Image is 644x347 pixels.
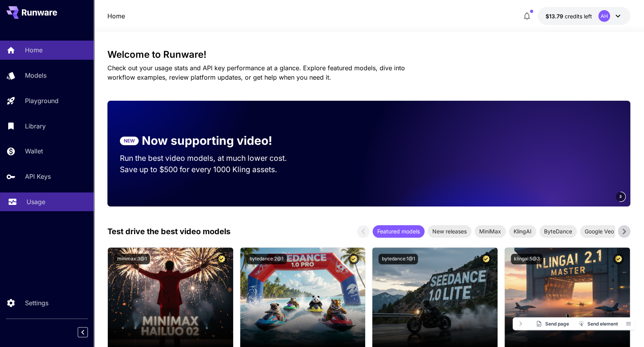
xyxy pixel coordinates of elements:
[598,10,610,22] div: AH
[348,254,359,264] button: Certified Model – Vetted for best performance and includes a commercial license.
[25,96,59,105] p: Playground
[481,254,491,264] button: Certified Model – Vetted for best performance and includes a commercial license.
[539,225,577,238] div: ByteDance
[509,225,536,238] div: KlingAI
[25,146,43,156] p: Wallet
[142,132,272,149] p: Now supporting video!
[565,13,592,20] span: credits left
[580,227,619,235] span: Google Veo
[25,298,48,308] p: Settings
[613,254,624,264] button: Certified Model – Vetted for best performance and includes a commercial license.
[546,12,592,20] div: $13.79164
[120,153,302,164] p: Run the best video models, at much lower cost.
[107,49,630,60] h3: Welcome to Runware!
[78,327,88,337] button: Collapse sidebar
[107,226,230,237] p: Test drive the best video models
[25,121,46,131] p: Library
[107,11,125,21] a: Home
[216,254,227,264] button: Certified Model – Vetted for best performance and includes a commercial license.
[378,254,418,264] button: bytedance:1@1
[246,254,287,264] button: bytedance:2@1
[511,254,543,264] button: klingai:5@3
[539,227,577,235] span: ByteDance
[428,227,471,235] span: New releases
[25,71,46,80] p: Models
[373,225,425,238] div: Featured models
[538,7,630,25] button: $13.79164AH
[373,227,425,235] span: Featured models
[546,13,565,20] span: $13.79
[475,225,506,238] div: MiniMax
[124,137,135,144] p: NEW
[107,11,125,21] nav: breadcrumb
[114,254,150,264] button: minimax:3@1
[475,227,506,235] span: MiniMax
[25,172,51,181] p: API Keys
[120,164,302,175] p: Save up to $500 for every 1000 Kling assets.
[428,225,471,238] div: New releases
[107,64,405,81] span: Check out your usage stats and API key performance at a glance. Explore featured models, dive int...
[619,194,622,199] span: 3
[84,325,94,339] div: Collapse sidebar
[509,227,536,235] span: KlingAI
[27,197,45,206] p: Usage
[25,45,43,55] p: Home
[580,225,619,238] div: Google Veo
